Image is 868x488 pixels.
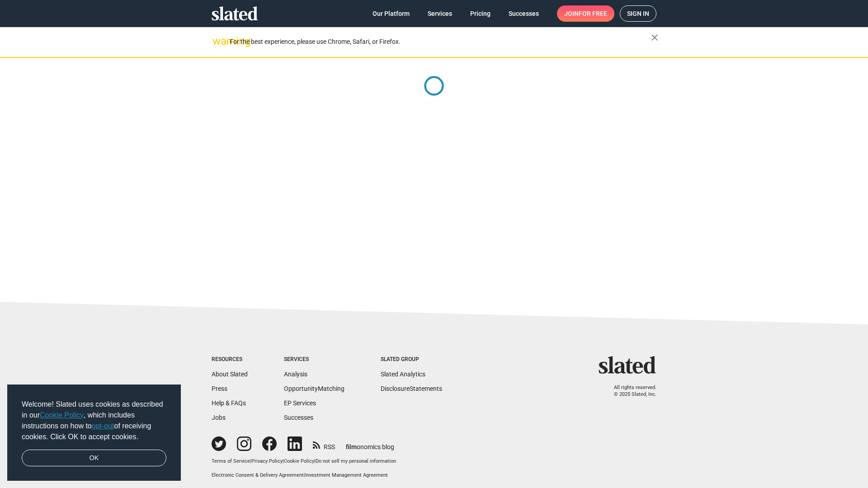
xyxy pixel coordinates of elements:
[579,5,607,22] span: for free
[428,5,452,22] span: Services
[346,443,357,450] span: film
[251,458,283,464] a: Privacy Policy
[314,458,316,464] span: |
[284,399,316,407] a: EP Services
[509,5,539,22] span: Successes
[557,5,614,22] a: Joinfor free
[212,385,227,392] a: Press
[470,5,491,22] span: Pricing
[212,472,304,478] a: Electronic Consent & Delivery Agreement
[40,411,84,419] a: Cookie Policy
[305,472,388,478] a: Investment Management Agreement
[22,399,166,442] span: Welcome! Slated uses cookies as described in our , which includes instructions on how to of recei...
[373,5,410,22] span: Our Platform
[283,458,284,464] span: |
[304,472,305,478] span: |
[212,414,226,421] a: Jobs
[564,5,607,22] span: Join
[313,437,335,451] a: RSS
[604,385,656,398] p: All rights reserved. © 2025 Slated, Inc.
[212,458,250,464] a: Terms of Service
[284,356,344,363] div: Services
[22,450,166,467] a: dismiss cookie message
[346,436,394,451] a: filmonomics blog
[501,5,546,22] a: Successes
[212,356,248,363] div: Resources
[316,458,396,465] button: Do not sell my personal information
[420,5,459,22] a: Services
[284,371,307,378] a: Analysis
[284,414,313,421] a: Successes
[212,399,246,407] a: Help & FAQs
[463,5,498,22] a: Pricing
[92,422,114,430] a: opt-out
[627,6,649,21] span: Sign in
[649,32,660,43] mat-icon: close
[381,371,425,378] a: Slated Analytics
[7,385,181,481] div: cookieconsent
[381,385,442,392] a: DisclosureStatements
[381,356,442,363] div: Slated Group
[365,5,417,22] a: Our Platform
[212,36,223,47] mat-icon: warning
[250,458,251,464] span: |
[284,458,314,464] a: Cookie Policy
[284,385,344,392] a: OpportunityMatching
[212,371,248,378] a: About Slated
[620,5,656,22] a: Sign in
[230,36,651,48] div: For the best experience, please use Chrome, Safari, or Firefox.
